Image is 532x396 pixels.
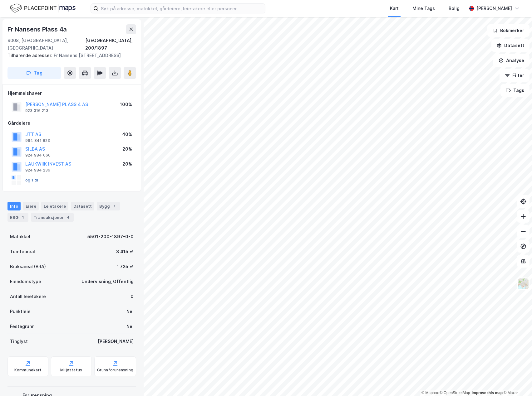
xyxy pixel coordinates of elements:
div: 9008, [GEOGRAPHIC_DATA], [GEOGRAPHIC_DATA] [7,37,85,52]
button: Bokmerker [487,24,530,37]
div: 924 984 066 [25,153,51,158]
img: logo.f888ab2527a4732fd821a326f86c7f29.svg [10,3,76,14]
div: Transaksjoner [31,213,74,222]
div: Bygg [97,202,120,210]
div: 4 [65,214,71,220]
div: [GEOGRAPHIC_DATA], 200/1897 [85,37,136,52]
div: 20% [122,145,132,153]
div: Kontrollprogram for chat [501,366,532,396]
button: Filter [500,69,530,82]
div: 40% [122,131,132,138]
div: Punktleie [10,308,31,315]
a: Mapbox [421,391,439,395]
div: Grunnforurensning [97,368,133,373]
div: Eiere [23,202,39,210]
span: Tilhørende adresser: [7,53,54,58]
div: [PERSON_NAME] [476,5,512,12]
div: 100% [120,101,132,108]
div: Bruksareal (BRA) [10,263,46,270]
div: Gårdeiere [8,119,136,127]
div: Leietakere [41,202,68,210]
div: 924 984 236 [25,168,50,173]
button: Tag [7,67,61,79]
div: Tomteareal [10,248,35,255]
iframe: Chat Widget [501,366,532,396]
input: Søk på adresse, matrikkel, gårdeiere, leietakere eller personer [98,4,265,13]
div: [PERSON_NAME] [98,338,134,345]
div: Mine Tags [412,5,435,12]
a: OpenStreetMap [440,391,470,395]
div: ESG [7,213,28,222]
div: Tinglyst [10,338,28,345]
div: Bolig [449,5,460,12]
button: Analyse [493,54,530,67]
div: 923 316 213 [25,108,48,113]
div: Nei [126,323,134,330]
div: Kart [390,5,399,12]
div: Fr Nansens [STREET_ADDRESS] [7,52,131,59]
div: 994 841 823 [25,138,50,143]
a: Improve this map [472,391,503,395]
div: Fr Nansens Plass 4a [7,24,68,34]
div: Festegrunn [10,323,34,330]
div: 3 415 ㎡ [116,248,134,255]
div: Undervisning, Offentlig [81,278,134,285]
div: Matrikkel [10,233,30,240]
div: Antall leietakere [10,293,46,300]
div: Hjemmelshaver [8,89,136,97]
div: Eiendomstype [10,278,41,285]
div: 1 [111,203,117,209]
div: Datasett [71,202,94,210]
div: 1 [20,214,26,220]
div: 1 725 ㎡ [117,263,134,270]
div: Kommunekart [14,368,42,373]
div: 5501-200-1897-0-0 [87,233,134,240]
div: Miljøstatus [60,368,82,373]
div: Info [7,202,21,210]
button: Datasett [491,39,530,52]
div: Nei [126,308,134,315]
button: Tags [500,84,530,97]
div: 20% [122,160,132,168]
div: 0 [131,293,134,300]
img: Z [517,278,529,290]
